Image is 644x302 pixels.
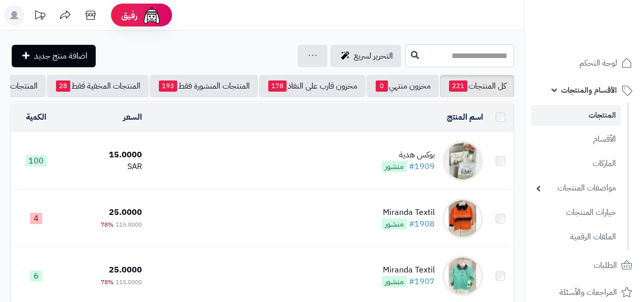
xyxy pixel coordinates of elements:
span: المراجعات والأسئلة [559,285,617,299]
a: مخزون قارب على النفاذ178 [259,75,366,97]
span: 4 [30,213,42,224]
div: SAR [66,161,143,173]
span: الأقسام والمنتجات [561,83,617,97]
span: 28 [56,80,70,92]
span: 115.0000 [116,278,142,287]
a: المنتجات المخفية فقط28 [47,75,149,97]
div: بوكس هدية [382,149,435,161]
span: منشور [382,161,407,172]
img: ai-face.png [142,5,162,25]
img: Miranda Textil [442,198,483,239]
a: #1909 [409,160,435,173]
a: #1907 [409,276,435,288]
a: المنتجات [531,105,621,126]
span: التحرير لسريع [354,50,393,62]
a: الطلبات [531,253,638,278]
span: 0 [376,80,388,92]
span: الطلبات [594,258,617,272]
a: كل المنتجات221 [440,75,514,97]
img: بوكس هدية [442,141,483,181]
div: Miranda Textil [382,207,435,218]
a: خيارات المنتجات [531,202,621,224]
a: السعر [123,111,142,123]
span: 25.0000 [109,206,142,218]
a: #1908 [409,218,435,230]
span: منشور [382,218,407,230]
a: اسم المنتج [447,111,483,123]
a: مخزون منتهي0 [367,75,439,97]
img: logo-2.png [575,13,634,35]
span: 78% [101,278,114,287]
a: الكمية [26,111,46,123]
a: لوحة التحكم [531,51,638,75]
a: مواصفات المنتجات [531,177,621,199]
span: لوحة التحكم [579,56,617,70]
span: اضافة منتج جديد [34,50,88,62]
span: 115.0000 [116,220,142,229]
a: اضافة منتج جديد [12,45,96,67]
a: التحرير لسريع [330,45,401,67]
span: 221 [449,80,467,92]
a: تحديثات المنصة [27,5,52,28]
span: 193 [159,80,177,92]
span: رفيق [121,9,137,21]
span: 178 [268,80,287,92]
span: 78% [101,220,114,229]
div: 15.0000 [66,149,143,161]
img: Miranda Textil [442,256,483,296]
a: المنتجات المنشورة فقط193 [150,75,258,97]
span: 25.0000 [109,264,142,276]
div: Miranda Textil [382,264,435,276]
span: 100 [25,155,47,167]
span: منشور [382,276,407,287]
span: 6 [30,270,42,282]
a: الماركات [531,153,621,175]
a: الملفات الرقمية [531,226,621,248]
a: الأقسام [531,128,621,150]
